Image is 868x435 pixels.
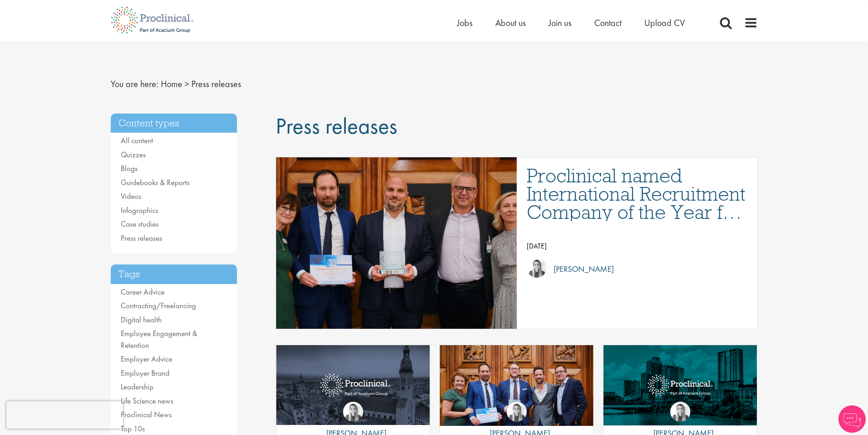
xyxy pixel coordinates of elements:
[527,239,748,253] p: [DATE]
[121,409,172,419] a: Proclinical News
[111,264,237,284] h3: Tags
[343,402,363,422] img: Hannah Burke
[457,17,473,29] a: Jobs
[121,135,153,145] a: All content
[603,345,757,425] img: Proclinical launches new office in Austin, TX
[121,328,197,350] a: Employee Engagement & Retention
[121,287,164,297] a: Career Advice
[161,78,182,90] a: breadcrumb link
[527,166,748,221] a: Proclinical named International Recruitment Company of the Year for the second year runnin …
[121,233,162,243] a: Press releases
[121,205,158,215] a: Infographics
[440,345,593,426] a: Link to a post
[121,424,145,434] a: Top 10s
[121,382,154,392] a: Leadership
[185,78,189,90] span: >
[232,157,560,329] img: Proclinical receives APSCo International Recruitment Company of the Year award
[121,315,162,325] a: Digital health
[527,258,547,278] img: Hannah Burke
[670,402,690,422] img: Hannah Burke
[603,345,757,426] a: Link to a post
[838,405,866,433] img: Chatbot
[121,177,190,187] a: Guidebooks & Reports
[111,114,237,133] h3: Content types
[547,262,614,276] p: [PERSON_NAME]
[276,345,430,426] a: Link to a post
[495,17,526,29] a: About us
[276,345,430,425] img: Proclinical launches in Munich
[121,354,172,364] a: Employer Advice
[121,396,173,406] a: Life Science news
[121,368,169,378] a: Employer Brand
[644,17,685,29] a: Upload CV
[121,150,146,160] a: Quizzes
[6,401,123,429] iframe: reCAPTCHA
[507,402,527,422] img: Hannah Burke
[121,163,138,173] a: Blogs
[276,111,397,140] span: Press releases
[121,191,141,201] a: Videos
[111,78,159,90] span: You are here:
[276,157,517,329] a: Link to a post
[527,166,748,221] h3: Proclinical named International Recruitment Company of the Year for the second year running
[549,17,571,29] a: Join us
[121,300,196,311] a: Contracting/Freelancing
[594,17,621,29] a: Contact
[191,78,241,90] span: Press releases
[121,219,159,229] a: Case studies
[527,258,748,280] a: Hannah Burke [PERSON_NAME]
